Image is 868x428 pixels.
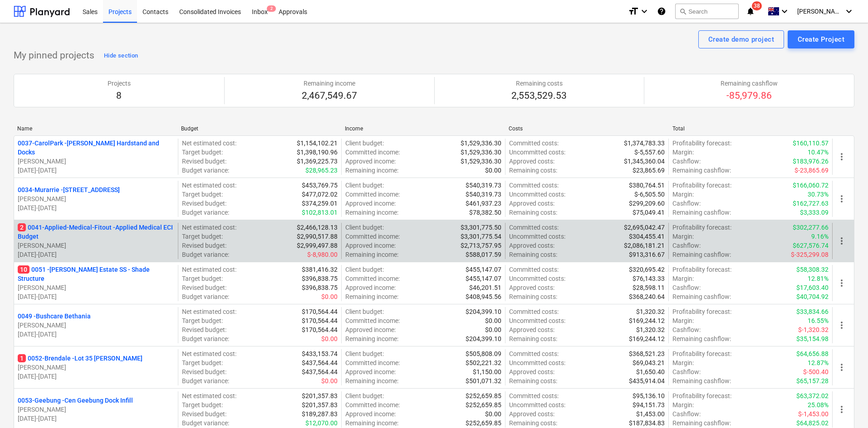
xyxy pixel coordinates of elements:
[509,199,554,208] p: Approved costs :
[708,34,774,45] div: Create demo project
[18,194,174,203] p: [PERSON_NAME]
[302,367,338,376] p: $437,564.44
[345,325,396,334] p: Approved income :
[639,6,650,17] i: keyboard_arrow_down
[634,148,665,157] p: $-5,557.60
[302,400,338,409] p: $201,357.83
[672,125,829,132] div: Total
[509,349,559,358] p: Committed costs :
[796,391,829,400] p: $63,372.02
[18,241,174,250] p: [PERSON_NAME]
[624,241,665,250] p: $2,086,181.21
[672,181,731,190] p: Profitability forecast :
[509,391,559,400] p: Committed costs :
[721,79,778,88] p: Remaining cashflow
[18,396,133,405] p: 0053-Geebung - Cen Geebung Dock Infill
[297,139,338,148] p: $1,154,102.21
[808,316,829,325] p: 16.55%
[836,151,847,162] span: more_vert
[466,199,501,208] p: $461,937.23
[182,316,223,325] p: Target budget :
[182,367,226,376] p: Revised budget :
[345,316,400,325] p: Committed income :
[509,316,565,325] p: Uncommitted costs :
[779,6,790,17] i: keyboard_arrow_down
[798,34,844,45] div: Create Project
[302,274,338,283] p: $396,838.75
[18,330,174,339] p: [DATE] - [DATE]
[466,391,501,400] p: $252,659.85
[297,148,338,157] p: $1,398,190.96
[636,325,665,334] p: $1,320.32
[808,358,829,367] p: 12.87%
[511,90,567,102] p: 2,553,529.53
[18,265,174,301] div: 100051 -[PERSON_NAME] Estate SS - Shade Structure[PERSON_NAME][DATE]-[DATE]
[509,232,565,241] p: Uncommitted costs :
[672,223,731,232] p: Profitability forecast :
[509,139,559,148] p: Committed costs :
[808,400,829,409] p: 25.08%
[633,400,665,409] p: $94,151.73
[297,232,338,241] p: $2,990,517.88
[345,400,400,409] p: Committed income :
[509,148,565,157] p: Uncommitted costs :
[14,49,94,62] p: My pinned projects
[345,139,384,148] p: Client budget :
[836,278,847,289] span: more_vert
[836,320,847,331] span: more_vert
[793,139,829,148] p: $160,110.57
[321,292,338,301] p: $0.00
[466,349,501,358] p: $505,808.09
[793,199,829,208] p: $162,727.63
[823,385,868,428] iframe: Chat Widget
[18,139,174,175] div: 0037-CarolPark -[PERSON_NAME] Hardstand and Docks[PERSON_NAME][DATE]-[DATE]
[808,190,829,199] p: 30.73%
[305,418,338,428] p: $12,070.00
[182,358,223,367] p: Target budget :
[509,418,557,428] p: Remaining costs :
[181,125,338,132] div: Budget
[796,349,829,358] p: $64,656.88
[657,6,666,17] i: Knowledge base
[345,391,384,400] p: Client budget :
[345,376,398,385] p: Remaining income :
[473,367,501,376] p: $1,150.00
[345,223,384,232] p: Client budget :
[466,190,501,199] p: $540,319.73
[182,250,229,259] p: Budget variance :
[633,358,665,367] p: $69,043.21
[18,223,174,241] p: 0041-Applied-Medical-Fitout - Applied Medical ECI Budget
[672,316,694,325] p: Margin :
[698,30,784,48] button: Create demo project
[18,265,29,274] span: 10
[18,405,174,414] p: [PERSON_NAME]
[511,79,567,88] p: Remaining costs
[182,292,229,301] p: Budget variance :
[509,208,557,217] p: Remaining costs :
[345,250,398,259] p: Remaining income :
[509,400,565,409] p: Uncommitted costs :
[182,376,229,385] p: Budget variance :
[485,409,501,418] p: $0.00
[297,157,338,166] p: $1,369,225.73
[182,349,236,358] p: Net estimated cost :
[18,223,174,259] div: 20041-Applied-Medical-Fitout -Applied Medical ECI Budget[PERSON_NAME][DATE]-[DATE]
[485,166,501,175] p: $0.00
[18,321,174,330] p: [PERSON_NAME]
[18,203,174,212] p: [DATE] - [DATE]
[509,241,554,250] p: Approved costs :
[672,139,731,148] p: Profitability forecast :
[509,376,557,385] p: Remaining costs :
[509,367,554,376] p: Approved costs :
[624,223,665,232] p: $2,695,042.47
[466,181,501,190] p: $540,319.73
[629,265,665,274] p: $320,695.42
[182,418,229,428] p: Budget variance :
[672,157,701,166] p: Cashflow :
[302,265,338,274] p: $381,416.32
[636,367,665,376] p: $1,650.40
[182,307,236,316] p: Net estimated cost :
[302,190,338,199] p: $477,072.02
[746,6,755,17] i: notifications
